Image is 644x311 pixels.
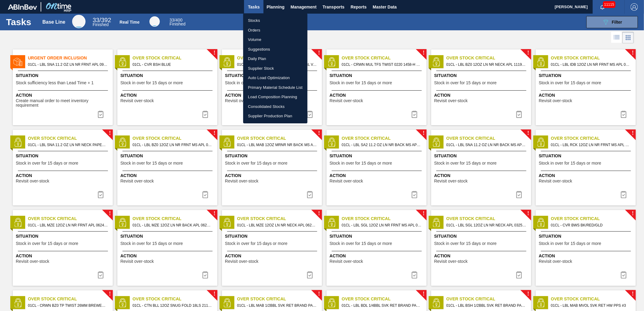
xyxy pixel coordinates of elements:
[243,102,307,112] a: Consolidated Stocks
[243,45,307,54] a: Suggestions
[243,111,307,121] a: Supplier Production Plan
[243,54,307,64] a: Daily Plan
[243,25,307,35] a: Orders
[243,16,307,25] a: Stocks
[243,35,307,45] a: Volume
[243,92,307,102] a: Load Composition Planning
[243,64,307,73] a: Supplier Stock
[243,73,307,83] a: Auto Load Optimization
[243,83,307,92] a: Primary Material Schedule List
